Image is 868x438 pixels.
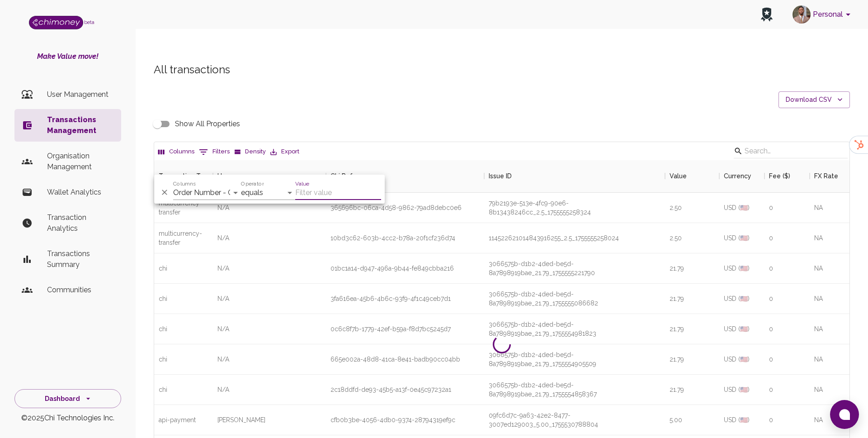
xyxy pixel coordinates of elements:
[764,375,810,405] div: 0
[217,415,265,424] span: [PERSON_NAME]
[295,186,381,200] input: Filter value
[330,233,455,243] div: 10bd3c62-603b-4cc2-b78a-20f1cf236d74
[47,187,114,198] p: Wallet Analytics
[665,375,719,405] div: 21.79
[764,344,810,375] div: 0
[719,160,764,192] div: Currency
[489,233,619,243] div: 114522621014843916255_2.5_1755555258024
[719,284,764,314] div: USD (🇺🇸)
[764,223,810,253] div: 0
[47,248,114,270] p: Transactions Summary
[489,160,512,192] div: Issue ID
[489,411,660,429] div: 09fc6d7c-9a63-42e2-8477-3007ed129003_5.00_1755530788804
[489,350,660,368] div: 3066575b-d1b2-4ded-be5d-8a7898919bae_21.79_1755554905509
[810,253,855,284] div: NA
[789,3,857,26] button: account of current user
[764,284,810,314] div: 0
[154,344,213,375] div: chi
[745,144,834,158] input: Search…
[764,160,810,192] div: Fee ($)
[330,203,462,212] div: 365696bc-06ca-4d58-9862-79ad8debc0e6
[665,253,719,284] div: 21.79
[793,5,811,24] img: avatar
[232,145,268,159] button: Density
[217,294,229,303] span: N/A
[158,186,171,199] button: Delete
[665,405,719,435] div: 5.00
[154,223,213,253] div: multicurrency-transfer
[156,145,197,159] button: Select columns
[719,375,764,405] div: USD (🇺🇸)
[330,355,460,364] div: 665e002a-48d8-41ca-8e41-badb90cc04bb
[810,223,855,253] div: NA
[154,160,213,192] div: Transaction Type
[489,259,660,277] div: 3066575b-d1b2-4ded-be5d-8a7898919bae_21.79_1755555221790
[47,212,114,234] p: Transaction Analytics
[489,381,660,399] div: 3066575b-d1b2-4ded-be5d-8a7898919bae_21.79_1755554858367
[175,119,240,129] span: Show All Properties
[295,180,309,188] label: Value
[810,160,855,192] div: FX Rate
[217,324,229,333] span: N/A
[665,223,719,253] div: 2.50
[159,160,212,192] div: Transaction Type
[665,344,719,375] div: 21.79
[719,193,764,223] div: USD (🇺🇸)
[217,160,249,192] div: Username
[330,264,454,273] div: 01bc1a14-d947-496a-9b44-fe849cbba216
[14,389,121,409] button: Dashboard
[484,160,665,192] div: Issue ID
[29,16,83,29] img: Logo
[719,405,764,435] div: USD (🇺🇸)
[330,415,455,424] div: cfb0b3be-4056-4db0-9374-28794319ef9c
[47,89,114,100] p: User Management
[154,62,850,77] h5: All transactions
[665,314,719,344] div: 21.79
[719,253,764,284] div: USD (🇺🇸)
[217,233,229,243] span: N/A
[734,144,848,160] div: Search
[489,320,660,338] div: 3066575b-d1b2-4ded-be5d-8a7898919bae_21.79_1755554981823
[719,314,764,344] div: USD (🇺🇸)
[268,145,302,159] button: Export
[330,160,353,192] div: Chi Ref
[665,193,719,223] div: 2.50
[764,405,810,435] div: 0
[47,114,114,136] p: Transactions Management
[47,285,114,295] p: Communities
[217,203,229,212] span: N/A
[154,284,213,314] div: chi
[326,160,484,192] div: Chi Ref
[489,199,660,217] div: 79b2193e-513e-4fc9-90e6-8b13438246cc_2.5_1755555258324
[241,180,264,188] label: Operator
[810,284,855,314] div: NA
[213,160,326,192] div: Username
[810,405,855,435] div: NA
[665,160,719,192] div: Value
[197,145,232,159] button: Show filters
[830,400,859,429] button: Open chat window
[217,385,229,394] span: N/A
[814,160,838,192] div: FX Rate
[810,344,855,375] div: NA
[84,19,94,25] span: beta
[769,160,790,192] div: Fee ($)
[810,375,855,405] div: NA
[719,344,764,375] div: USD (🇺🇸)
[154,375,213,405] div: chi
[665,284,719,314] div: 21.79
[810,193,855,223] div: NA
[330,324,451,333] div: 0c6c8f7b-1779-42ef-b59a-f8d7bc5245d7
[154,193,213,223] div: multicurrency-transfer
[810,314,855,344] div: NA
[217,355,229,364] span: N/A
[330,294,451,303] div: 3fa616ea-45b6-4b6c-93f9-4f1c49ceb7d1
[719,223,764,253] div: USD (🇺🇸)
[173,180,196,188] label: Columns
[764,253,810,284] div: 0
[764,314,810,344] div: 0
[154,314,213,344] div: chi
[778,91,850,108] button: Download CSV
[724,160,751,192] div: Currency
[670,160,687,192] div: Value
